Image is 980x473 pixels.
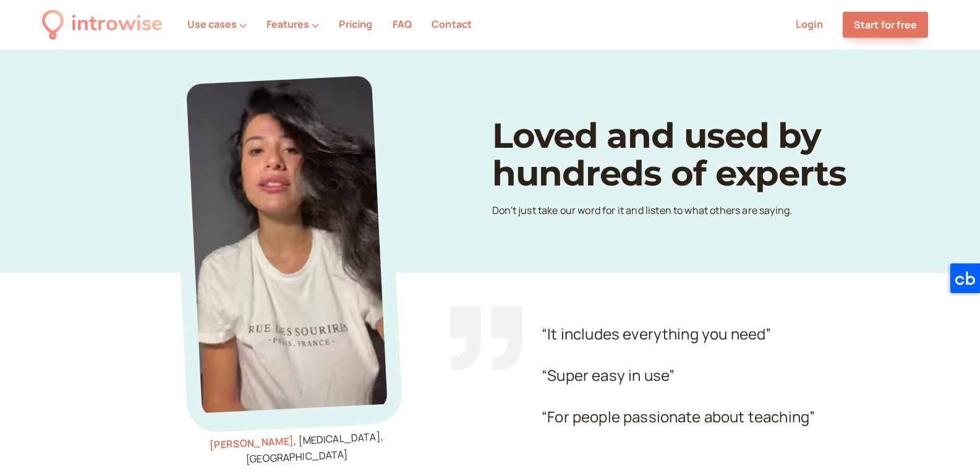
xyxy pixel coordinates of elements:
[187,19,247,30] button: Use cases
[42,7,163,41] a: introwise
[542,405,846,429] p: “For people passionate about teaching”
[432,17,472,31] a: Contact
[339,17,372,31] a: Pricing
[542,322,846,346] p: “It includes everything you need”
[542,364,846,388] p: “Super easy in use”
[393,17,412,31] a: FAQ
[71,7,163,41] div: introwise
[843,12,928,38] a: Start for free
[266,19,319,30] button: Features
[492,203,846,219] p: Don't just take our word for it and listen to what others are saying.
[492,117,846,193] h1: Loved and used by hundreds of experts
[796,17,823,31] a: Login
[5,18,193,113] iframe: profile
[210,434,294,452] a: [PERSON_NAME]
[203,428,390,469] div: , [MEDICAL_DATA], [GEOGRAPHIC_DATA]
[757,330,980,473] iframe: Chat Widget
